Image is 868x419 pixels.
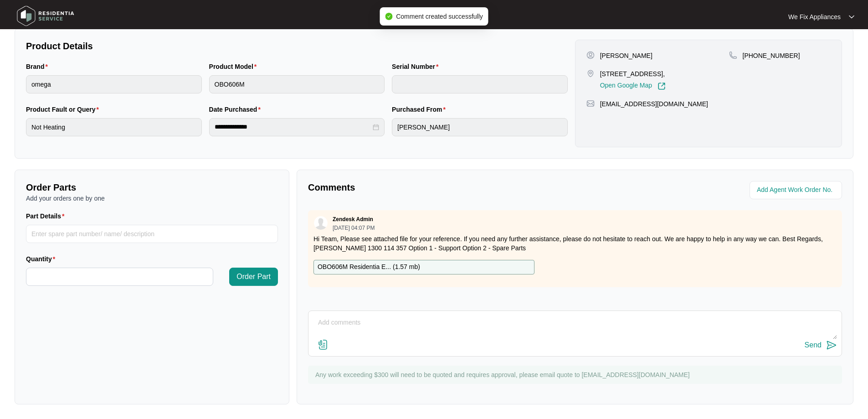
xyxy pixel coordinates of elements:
input: Product Fault or Query [26,118,202,136]
img: map-pin [586,69,595,78]
img: send-icon.svg [826,340,837,351]
a: Open Google Map [600,82,666,90]
input: Product Model [209,75,385,93]
img: user-pin [586,51,595,59]
p: We Fix Appliances [788,12,841,21]
p: [PERSON_NAME] [600,51,652,60]
input: Serial Number [392,75,568,93]
label: Product Model [209,62,261,71]
p: Hi Team, Please see attached file for your reference. If you need any further assistance, please ... [313,234,837,253]
p: Any work exceeding $300 will need to be quoted and requires approval, please email quote to [EMAI... [315,370,837,379]
span: Order Part [236,271,271,282]
img: map-pin [586,99,595,108]
input: Part Details [26,225,278,243]
span: check-circle [385,13,392,20]
label: Purchased From [392,105,449,114]
label: Part Details [26,212,68,221]
div: Send [805,341,822,349]
button: Order Part [229,268,278,286]
p: [PHONE_NUMBER] [743,51,800,60]
label: Serial Number [392,62,442,71]
p: OBO606M Residentia E... ( 1.57 mb ) [318,262,420,272]
p: Product Details [26,40,568,52]
p: [DATE] 04:07 PM [333,225,375,231]
button: Send [805,339,837,352]
input: Brand [26,75,202,93]
img: user.svg [314,216,328,230]
p: Order Parts [26,181,278,194]
input: Date Purchased [215,122,371,132]
img: Link-External [657,82,666,90]
img: file-attachment-doc.svg [318,339,329,350]
input: Purchased From [392,118,568,136]
input: Add Agent Work Order No. [757,185,837,196]
p: Comments [308,181,569,194]
img: residentia service logo [14,2,77,30]
span: Comment created successfully [396,13,483,20]
label: Quantity [26,254,59,264]
label: Date Purchased [209,105,264,114]
p: [STREET_ADDRESS], [600,69,666,78]
input: Quantity [26,268,213,285]
img: dropdown arrow [849,15,854,19]
p: [EMAIL_ADDRESS][DOMAIN_NAME] [600,99,708,109]
p: Add your orders one by one [26,194,278,203]
p: Zendesk Admin [333,216,373,223]
img: map-pin [729,51,737,59]
label: Brand [26,62,51,71]
label: Product Fault or Query [26,105,103,114]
